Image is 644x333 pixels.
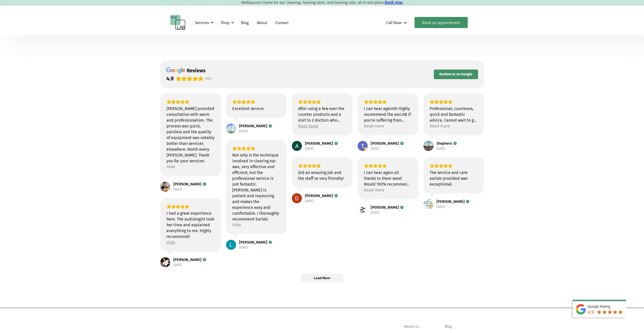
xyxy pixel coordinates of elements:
a: Review by Daniel Makdessi [305,193,338,198]
a: View on Google [423,199,433,209]
img: Tudor Nguyen [358,141,368,151]
div: After using a few over the counter products and a visit to 2 doctors who tried using washing out ... [298,106,346,123]
span: [PERSON_NAME] [305,193,333,198]
div: [PERSON_NAME] provided consultation with warm and professionalism. The process was quick, painles... [167,106,215,164]
a: View on Google [358,205,368,215]
span: [PERSON_NAME] [371,141,399,146]
button: Review us on Google [434,70,478,79]
a: Review by Mark Edwards [437,199,469,204]
a: View on Google [160,182,170,192]
div: [DATE] [173,187,182,191]
div: Rating: 5.0 out of 5 [430,100,478,104]
div: Rating: 5.0 out of 5 [167,100,215,104]
div: [DATE] [437,147,445,151]
span: [PERSON_NAME] [173,257,201,262]
a: Review by Kina Tam [371,205,404,210]
span: Review us on Google [439,72,472,77]
span: [PERSON_NAME] [173,182,201,186]
div: [DATE] [239,246,248,250]
div: Services [192,15,215,30]
div: Hide [167,239,175,245]
img: Daniel Makdessi [292,193,302,203]
a: Book an appointment [414,17,468,28]
a: Review by Tudor Nguyen [371,141,404,146]
a: View on Google [226,240,236,250]
img: iain wood [226,123,236,134]
a: Review by Lauren Speer [173,257,206,262]
div: Excellent service [232,106,280,112]
a: View on Google [292,141,302,151]
a: Contact [271,15,293,30]
div: [DATE] [305,199,314,203]
div: Verified Customer [268,240,272,244]
div: Read more [298,123,318,129]
span: (272) [205,77,211,80]
div: Verified Customer [453,142,457,145]
div: Rating: 5.0 out of 5 [298,164,346,168]
div: Rating: 5.0 out of 5 [364,164,412,168]
div: Verified Customer [334,194,338,197]
div: Verified Customer [334,142,338,145]
span: [PERSON_NAME] [305,141,333,146]
div: Verified Customer [268,124,272,128]
span: [PERSON_NAME] [239,124,267,128]
div: Read more [364,123,384,129]
div: Verified Customer [203,258,206,261]
img: Anne Stephens [292,141,302,151]
div: Rating: 5.0 out of 5 [232,100,280,104]
div: Verified Customer [400,142,404,145]
span: [PERSON_NAME] [371,205,399,210]
a: About Us [404,322,441,331]
img: Lesley Hyde [226,240,236,250]
div: [DATE] [437,205,445,209]
a: Review by Marcus McConnell [173,182,206,186]
span: [PERSON_NAME] [239,240,267,245]
div: Rating: 5.0 out of 5 [167,204,215,209]
button: Load More [301,274,343,282]
div: Rating: 5.0 out of 5 [298,100,346,104]
a: View on Google [160,257,170,267]
div: I had a great experience here. The audiologist took her time and explained everything to me. High... [167,210,215,239]
a: Blog [445,322,481,331]
div: Verified Customer [400,206,404,209]
div: Call Now [382,15,412,30]
a: View on Google [358,141,368,151]
div: Not only is the technique involved in clearing ear wax, very effective and efficient, but the pro... [232,152,280,222]
div: [DATE] [371,211,379,215]
div: [DATE] [305,147,314,151]
span: [PERSON_NAME] [437,199,465,204]
a: About [253,15,271,30]
div: [DATE] [371,147,379,151]
div: Did an amazing job and the staff so very friendly! [298,170,346,181]
div: Hide [167,164,175,170]
div: Rating: 5.0 out of 5 [430,164,478,168]
div: Hide [232,222,241,228]
span: Load More [314,276,330,280]
span: Stephers [437,141,452,146]
div: Verified Customer [466,200,469,203]
div: Shop [218,15,236,30]
img: Kina Tam [358,205,368,215]
div: Professional, courteous, quick and fantastic advice. Cannot wait to get some custom earbuds. [430,106,478,123]
img: Stephers [423,141,433,151]
div: Rating: 5.0 out of 5 [232,146,280,151]
div: Verified Customer [203,182,206,186]
div: Rating: 4.9 out of 5 [166,75,203,82]
div: [DATE] [239,129,248,133]
a: Review by Stephers [437,141,457,146]
a: Review by Anne Stephens [305,141,338,146]
div: Shop [221,20,230,25]
div: Call Now [386,20,402,25]
div: reviews [187,67,206,74]
img: Mark Edwards [423,199,433,209]
div: 4.9 [166,75,174,82]
a: View on Google [423,141,433,151]
a: Review by iain wood [239,124,272,128]
img: Marcus McConnell [160,182,170,192]
div: The service and care earlab provided was exceptional. [430,170,478,187]
a: Blog [237,15,253,30]
div: I can hear again!!!! Highly recommend the earLAB if you’re suffering from BLOCKED ears. Instant r... [364,106,412,123]
div: [DATE] [173,263,182,267]
a: home [170,15,185,30]
div: Read more [430,123,450,129]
